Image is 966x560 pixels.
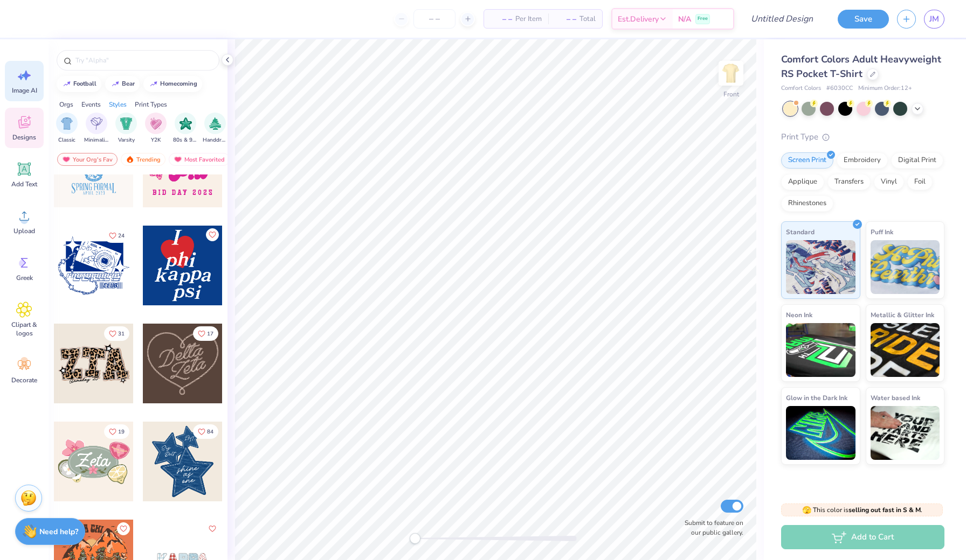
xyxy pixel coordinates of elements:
button: homecoming [143,76,202,92]
img: Standard [786,240,855,294]
a: JM [924,10,944,29]
span: Glow in the Dark Ink [786,392,847,403]
div: filter for Classic [56,113,78,144]
button: filter button [115,113,137,144]
button: Like [117,522,130,535]
img: 80s & 90s Image [180,117,192,130]
span: Designs [12,133,36,142]
button: football [57,76,101,92]
span: – – [555,13,576,25]
span: 24 [118,233,125,239]
div: filter for 80s & 90s [173,113,198,144]
img: trend_line.gif [63,81,71,87]
span: 🫣 [802,505,811,515]
div: football [73,81,96,87]
div: filter for Varsity [115,113,137,144]
img: Classic Image [61,117,73,130]
button: filter button [56,113,78,144]
button: Like [104,228,129,243]
button: filter button [145,113,167,144]
input: Try "Alpha" [74,55,212,66]
span: Comfort Colors [781,84,821,93]
span: 17 [207,331,213,337]
button: filter button [173,113,198,144]
div: Embroidery [837,152,888,169]
span: N/A [678,13,691,25]
img: Y2K Image [150,117,162,130]
button: Like [193,424,218,439]
input: – – [413,9,456,29]
strong: Need help? [39,527,78,537]
span: Comfort Colors Adult Heavyweight RS Pocket T-Shirt [781,53,941,80]
span: Neon Ink [786,309,812,320]
span: Add Text [11,180,37,188]
div: Print Types [135,100,167,109]
div: bear [122,81,135,87]
div: filter for Handdrawn [203,113,227,144]
span: 84 [207,429,213,435]
img: Varsity Image [120,117,133,130]
span: Varsity [118,136,135,144]
button: filter button [84,113,109,144]
div: Foil [907,174,933,190]
div: Accessibility label [410,533,420,544]
div: filter for Minimalist [84,113,109,144]
span: JM [929,13,939,25]
button: Like [104,326,129,341]
div: Transfers [827,174,871,190]
span: Clipart & logos [6,320,42,338]
span: Upload [13,227,35,235]
span: Minimalist [84,136,109,144]
button: Like [104,424,129,439]
img: Metallic & Glitter Ink [871,323,940,377]
div: homecoming [160,81,197,87]
strong: selling out fast in S & M [848,506,921,514]
span: 31 [118,331,125,337]
div: filter for Y2K [145,113,167,144]
img: Glow in the Dark Ink [786,406,855,460]
div: Trending [121,153,165,166]
span: Classic [58,136,75,144]
span: Puff Ink [871,226,893,237]
img: trending.gif [126,156,134,163]
div: Screen Print [781,152,833,169]
img: Handdrawn Image [209,117,221,130]
img: trend_line.gif [149,81,158,87]
button: Like [206,522,219,535]
div: Styles [109,100,127,109]
input: Untitled Design [742,8,822,30]
span: Greek [16,274,33,282]
button: bear [105,76,140,92]
span: Per Item [515,13,542,25]
div: Most Favorited [169,153,230,166]
span: Free [698,15,708,23]
span: # 6030CC [826,84,853,93]
div: Orgs [59,100,73,109]
span: Water based Ink [871,392,920,403]
div: Rhinestones [781,195,833,212]
div: Events [81,100,101,109]
img: Water based Ink [871,406,940,460]
img: Minimalist Image [91,117,102,130]
div: Print Type [781,131,944,143]
span: Standard [786,226,815,237]
button: Like [193,326,218,341]
div: Your Org's Fav [57,153,118,166]
span: Metallic & Glitter Ink [871,309,934,320]
span: This color is . [802,505,922,515]
div: Front [723,89,739,99]
div: Digital Print [891,152,943,169]
img: Neon Ink [786,323,855,377]
img: most_fav.gif [62,156,71,163]
span: Y2K [151,136,161,144]
span: – – [491,13,512,25]
span: 80s & 90s [173,136,198,144]
span: Handdrawn [203,136,227,144]
button: Like [206,228,219,241]
span: Decorate [11,376,37,384]
span: Minimum Order: 12 + [858,84,912,93]
div: Vinyl [874,174,904,190]
button: filter button [203,113,227,144]
img: Puff Ink [871,240,940,294]
div: Applique [781,174,824,190]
